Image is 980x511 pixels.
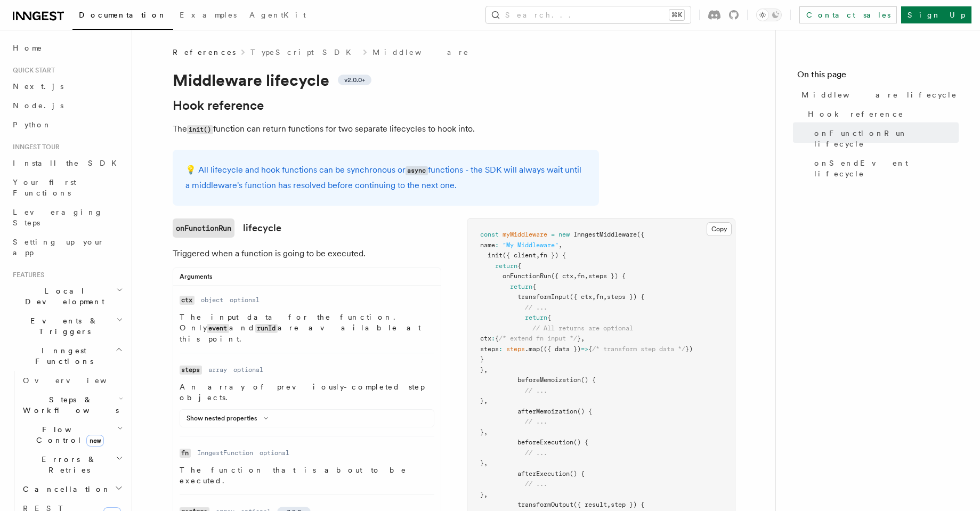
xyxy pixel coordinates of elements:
span: Install the SDK [13,159,123,167]
span: const [480,231,499,238]
button: Cancellation [19,480,125,499]
a: Hook reference [804,104,959,124]
span: () { [573,439,588,446]
h4: On this page [797,68,959,85]
span: (({ data }) [540,345,581,353]
span: steps }) { [588,272,626,280]
span: beforeExecution [517,439,573,446]
p: Triggered when a function is going to be executed. [173,246,441,261]
button: Show nested properties [187,414,272,423]
span: new [86,435,104,447]
span: ctx [480,335,491,342]
span: ({ ctx [570,293,592,301]
span: Overview [23,376,133,385]
a: Overview [19,371,125,390]
span: Examples [180,11,237,19]
span: , [581,335,585,342]
dd: object [201,296,223,304]
span: onFunctionRun lifecycle [814,128,959,149]
span: Flow Control [19,424,117,445]
span: InngestMiddleware [573,231,637,238]
span: } [480,491,484,498]
a: Python [9,115,125,134]
button: Toggle dark mode [756,9,782,21]
a: Documentation [72,3,173,30]
span: ({ result [573,501,607,508]
span: Python [13,120,52,129]
span: steps }) { [607,293,644,301]
span: : [491,335,495,342]
span: Events & Triggers [9,315,116,337]
span: .map [525,345,540,353]
p: 💡 All lifecycle and hook functions can be synchronous or functions - the SDK will always wait unt... [185,163,586,193]
kbd: ⌘K [669,10,684,20]
a: onFunctionRun lifecycle [810,124,959,153]
span: { [495,335,499,342]
span: Inngest tour [9,143,60,151]
span: Hook reference [808,109,904,119]
span: onSendEvent lifecycle [814,158,959,179]
code: event [207,324,229,333]
div: Arguments [173,272,441,286]
a: AgentKit [243,3,312,29]
h1: Middleware lifecycle [173,70,599,90]
a: Hook reference [173,98,264,113]
span: { [517,262,521,270]
span: transformInput [517,293,570,301]
span: steps [480,345,499,353]
span: } [480,397,484,404]
span: Home [13,43,43,53]
span: Next.js [13,82,63,91]
button: Search...⌘K [486,6,691,23]
span: Features [9,271,44,279]
code: init() [187,125,213,134]
span: /* transform step data */ [592,345,685,353]
a: Home [9,38,125,58]
span: , [573,272,577,280]
span: => [581,345,588,353]
button: Steps & Workflows [19,390,125,420]
span: onFunctionRun [503,272,551,280]
span: name [480,241,495,249]
span: return [525,314,547,321]
span: return [510,283,532,290]
span: fn }) { [540,252,566,259]
a: Middleware [372,47,469,58]
span: , [536,252,540,259]
a: onSendEvent lifecycle [810,153,959,183]
a: Sign Up [901,6,971,23]
a: Contact sales [799,6,897,23]
span: Cancellation [19,484,111,494]
button: Copy [707,222,732,236]
p: The function can return functions for two separate lifecycles to hook into. [173,121,599,137]
span: Leveraging Steps [13,208,103,227]
span: { [588,345,592,353]
span: = [551,231,555,238]
span: // ... [525,449,547,457]
code: runId [255,324,278,333]
span: AgentKit [249,11,306,19]
span: v2.0.0+ [344,76,365,84]
span: steps [506,345,525,353]
span: }) [685,345,693,353]
a: Examples [173,3,243,29]
span: , [607,501,611,508]
button: Errors & Retries [19,450,125,480]
span: Errors & Retries [19,454,116,475]
a: TypeScript SDK [250,47,358,58]
span: , [484,428,488,436]
a: Your first Functions [9,173,125,202]
span: ({ [637,231,644,238]
span: Node.js [13,101,63,110]
span: beforeMemoization [517,376,581,384]
dd: optional [260,449,289,457]
span: , [484,366,488,374]
span: } [577,335,581,342]
span: afterMemoization [517,408,577,415]
button: Inngest Functions [9,341,125,371]
span: // ... [525,387,547,394]
span: // ... [525,418,547,425]
span: { [532,283,536,290]
span: , [558,241,562,249]
span: return [495,262,517,270]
